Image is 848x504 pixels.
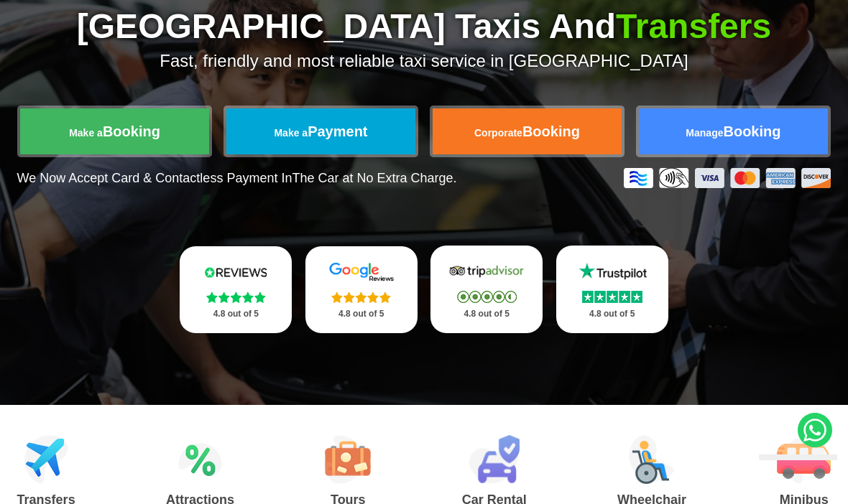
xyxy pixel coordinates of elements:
[24,435,68,484] img: Airport Transfers
[20,108,210,154] a: Make aBooking
[321,262,402,282] img: Google
[753,454,837,493] iframe: chat widget
[325,435,371,484] img: Tours
[469,435,520,484] img: Car Rental
[446,305,527,323] p: 4.8 out of 5
[178,435,222,484] img: Attractions
[69,127,103,139] span: Make a
[572,261,653,281] img: Trustpilot
[686,127,723,139] span: Manage
[556,246,668,333] a: Trustpilot Stars 4.8 out of 5
[180,246,292,333] a: Reviews.io Stars 4.8 out of 5
[629,435,675,484] img: Wheelchair
[305,246,418,333] a: Google Stars 4.8 out of 5
[474,127,522,139] span: Corporate
[433,108,622,154] a: CorporateBooking
[274,127,308,139] span: Make a
[331,291,391,303] img: Stars
[624,168,831,188] img: Credit And Debit Cards
[446,261,527,281] img: Tripadvisor
[639,108,829,154] a: ManageBooking
[457,291,517,303] img: Stars
[572,305,653,323] p: 4.8 out of 5
[206,291,266,303] img: Stars
[777,435,831,484] img: Minibus
[321,305,402,323] p: 4.8 out of 5
[430,246,543,333] a: Tripadvisor Stars 4.8 out of 5
[582,291,642,303] img: Stars
[17,171,457,186] p: We Now Accept Card & Contactless Payment In
[616,7,771,45] span: Transfers
[226,108,416,154] a: Make aPayment
[292,171,456,185] span: The Car at No Extra Charge.
[195,262,276,282] img: Reviews.io
[17,51,831,71] p: Fast, friendly and most reliable taxi service in [GEOGRAPHIC_DATA]
[17,9,831,44] h1: [GEOGRAPHIC_DATA] Taxis And
[195,305,276,323] p: 4.8 out of 5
